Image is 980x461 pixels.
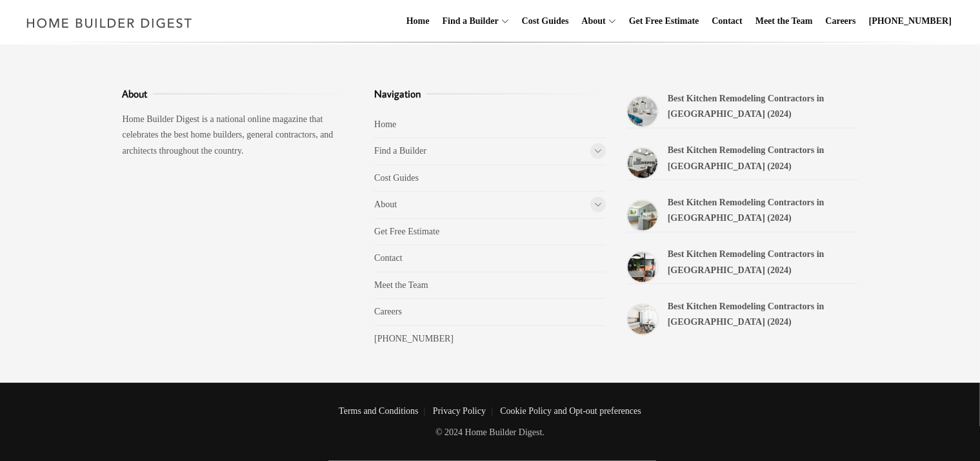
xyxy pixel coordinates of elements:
[374,307,402,316] a: Careers
[668,198,825,223] a: Best Kitchen Remodeling Contractors in [GEOGRAPHIC_DATA] (2024)
[517,1,574,42] a: Cost Guides
[374,86,606,101] h3: Navigation
[626,251,659,283] a: Best Kitchen Remodeling Contractors in Fort Lauderdale (2024)
[374,173,419,183] a: Cost Guides
[668,94,825,119] a: Best Kitchen Remodeling Contractors in [GEOGRAPHIC_DATA] (2024)
[668,249,825,275] a: Best Kitchen Remodeling Contractors in [GEOGRAPHIC_DATA] (2024)
[626,200,659,232] a: Best Kitchen Remodeling Contractors in Miami Beach (2024)
[123,112,354,159] p: Home Builder Digest is a national online magazine that celebrates the best home builders, general...
[706,1,747,42] a: Contact
[339,406,418,416] a: Terms and Conditions
[500,406,641,416] a: Cookie Policy and Opt-out preferences
[626,303,659,336] a: Best Kitchen Remodeling Contractors in Miami (2024)
[668,302,825,327] a: Best Kitchen Remodeling Contractors in [GEOGRAPHIC_DATA] (2024)
[374,334,454,343] a: [PHONE_NUMBER]
[374,253,403,263] a: Contact
[864,1,957,42] a: [PHONE_NUMBER]
[123,86,354,101] h3: About
[21,10,198,36] img: Home Builder Digest
[576,1,605,42] a: About
[626,96,659,128] a: Best Kitchen Remodeling Contractors in Coral Gables (2024)
[401,1,435,42] a: Home
[374,119,396,129] a: Home
[626,147,659,179] a: Best Kitchen Remodeling Contractors in Boca Raton (2024)
[437,1,499,42] a: Find a Builder
[668,145,825,171] a: Best Kitchen Remodeling Contractors in [GEOGRAPHIC_DATA] (2024)
[750,1,818,42] a: Meet the Team
[374,200,397,209] a: About
[21,425,959,441] p: © 2024 Home Builder Digest.
[433,406,486,416] a: Privacy Policy
[624,1,705,42] a: Get Free Estimate
[821,1,861,42] a: Careers
[374,146,426,156] a: Find a Builder
[374,227,439,236] a: Get Free Estimate
[374,280,428,290] a: Meet the Team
